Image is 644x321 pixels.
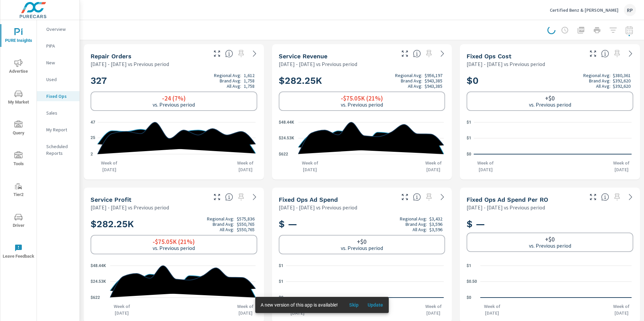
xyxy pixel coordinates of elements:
[298,159,322,173] p: Week of [DATE]
[467,73,633,89] h2: $0
[2,213,35,230] span: Driver
[422,159,445,173] p: Week of [DATE]
[46,43,74,49] p: PIPA
[279,279,283,284] text: $1
[367,302,383,308] span: Update
[467,136,471,141] text: $1
[550,7,619,13] p: Certified Benz & [PERSON_NAME]
[279,295,283,300] text: $0
[46,76,74,83] p: Used
[0,20,37,267] div: nav menu
[207,216,234,221] p: Regional Avg:
[424,192,434,202] span: Select a preset date range to save this widget
[237,221,255,227] p: $550,765
[2,90,35,106] span: My Market
[357,238,367,245] h6: +$0
[91,135,95,140] text: 25
[425,78,442,83] p: $943,385
[279,73,445,89] h2: $282.25K
[467,53,512,60] h5: Fixed Ops Cost
[413,227,427,232] p: All Avg:
[279,53,327,60] h5: Service Revenue
[91,295,100,300] text: $622
[153,238,195,245] h6: -$75.05K (21%)
[46,110,74,116] p: Sales
[610,303,633,316] p: Week of [DATE]
[249,48,260,59] a: See more details in report
[2,59,35,75] span: Advertise
[408,83,422,89] p: All Avg:
[234,303,257,316] p: Week of [DATE]
[341,245,383,251] p: vs. Previous period
[2,121,35,137] span: Query
[399,192,410,202] button: Make Fullscreen
[91,263,106,268] text: $48.44K
[212,192,222,202] button: Make Fullscreen
[467,196,548,203] h5: Fixed Ops Ad Spend Per RO
[237,227,255,232] p: $550,765
[37,91,79,101] div: Fixed Ops
[37,108,79,118] div: Sales
[610,159,633,173] p: Week of [DATE]
[467,218,633,230] h2: $ —
[480,303,504,316] p: Week of [DATE]
[46,143,74,156] p: Scheduled Reports
[234,159,257,173] p: Week of [DATE]
[91,196,131,203] h5: Service Profit
[2,182,35,199] span: Tier2
[91,203,169,211] p: [DATE] - [DATE] vs Previous period
[341,102,383,108] p: vs. Previous period
[46,26,74,33] p: Overview
[212,48,222,59] button: Make Fullscreen
[225,50,233,58] span: Number of Repair Orders Closed by the selected dealership group over the selected time range. [So...
[467,279,477,284] text: $0.50
[279,152,288,156] text: $622
[467,120,471,125] text: $1
[429,216,442,221] p: $3,432
[624,4,636,16] div: RP
[91,152,93,156] text: 2
[249,192,260,202] a: See more details in report
[406,221,427,227] p: Brand Avg:
[424,48,434,59] span: Select a preset date range to save this widget
[91,53,131,60] h5: Repair Orders
[413,193,421,201] span: Total cost of Fixed Operations-oriented media for all PureCars channels over the selected date ra...
[279,216,445,232] h2: $ —
[244,73,255,78] p: 1,612
[237,216,255,221] p: $575,836
[467,203,545,211] p: [DATE] - [DATE] vs Previous period
[46,59,74,66] p: New
[46,93,74,100] p: Fixed Ops
[429,221,442,227] p: $3,596
[236,48,247,59] span: Select a preset date range to save this widget
[2,151,35,168] span: Tools
[46,126,74,133] p: My Report
[425,83,442,89] p: $943,385
[214,73,241,78] p: Regional Avg:
[601,193,609,201] span: Average cost of Fixed Operations-oriented advertising per each Repair Order closed at the dealer ...
[425,73,442,78] p: $956,197
[401,78,422,83] p: Brand Avg:
[91,216,257,232] h2: $282.25K
[467,295,471,300] text: $0
[2,244,35,260] span: Leave Feedback
[437,192,448,202] a: See more details in report
[279,203,357,211] p: [DATE] - [DATE] vs Previous period
[467,152,471,156] text: $0
[343,300,365,310] button: Skip
[213,221,234,227] p: Brand Avg:
[279,196,338,203] h5: Fixed Ops Ad Spend
[91,279,106,284] text: $24.53K
[37,24,79,34] div: Overview
[625,192,636,202] a: See more details in report
[236,192,247,202] span: Select a preset date range to save this widget
[244,83,255,89] p: 1,758
[279,120,294,125] text: $48.44K
[429,227,442,232] p: $3,596
[400,216,427,221] p: Regional Avg:
[279,60,357,68] p: [DATE] - [DATE] vs Previous period
[220,227,234,232] p: All Avg:
[467,60,545,68] p: [DATE] - [DATE] vs Previous period
[341,95,383,102] h6: -$75.05K (21%)
[37,58,79,68] div: New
